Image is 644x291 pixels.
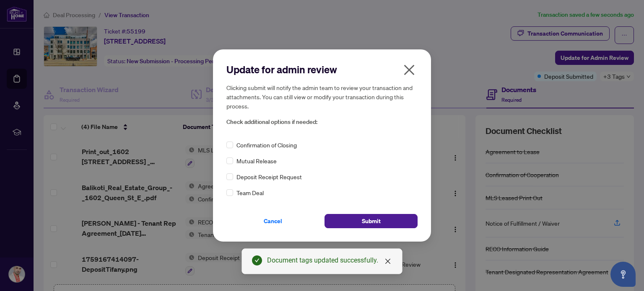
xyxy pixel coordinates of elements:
[384,258,391,265] span: close
[252,255,262,265] span: check-circle
[236,156,277,165] span: Mutual Release
[226,63,418,76] h2: Update for admin review
[226,117,418,127] span: Check additional options if needed:
[226,214,319,228] button: Cancel
[610,262,636,287] button: Open asap
[383,257,392,266] a: Close
[236,140,297,149] span: Confirmation of Closing
[226,83,418,111] h5: Clicking submit will notify the admin team to review your transaction and attachments. You can st...
[402,63,416,77] span: close
[325,214,418,228] button: Submit
[236,172,302,181] span: Deposit Receipt Request
[267,255,392,265] div: Document tags updated successfully.
[236,188,264,197] span: Team Deal
[362,214,381,228] span: Submit
[264,214,282,228] span: Cancel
